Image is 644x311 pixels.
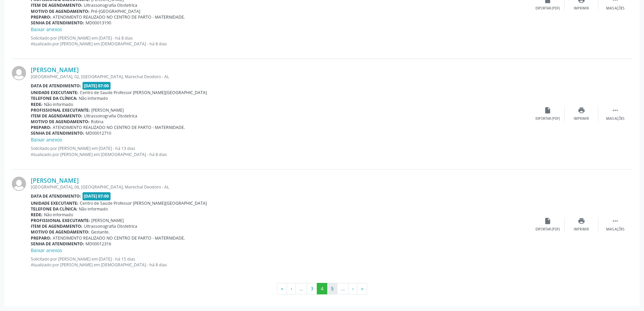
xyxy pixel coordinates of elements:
[84,223,137,229] span: Ultrassonografia Obstetrica
[12,177,26,191] img: img
[91,119,103,125] span: Rotina
[606,227,624,232] div: Mais ações
[31,8,90,14] b: Motivo de agendamento:
[53,125,185,130] span: ATENDIMENTO REALIZADO NO CENTRO DE PARTO - MATERNIDADE.
[348,283,357,294] button: Go to next page
[86,241,111,247] span: MD00012316
[31,184,531,190] div: [GEOGRAPHIC_DATA], 06, [GEOGRAPHIC_DATA], Marechal Deodoro - AL
[535,227,560,232] div: Exportar (PDF)
[31,146,531,157] p: Solicitado por [PERSON_NAME] em [DATE] - há 13 dias Atualizado por [PERSON_NAME] em [DEMOGRAPHIC_...
[84,2,137,8] span: Ultrassonografia Obstetrica
[82,82,111,90] span: [DATE] 07:00
[31,193,81,199] b: Data de atendimento:
[86,130,111,136] span: MD00012710
[31,107,90,113] b: Profissional executante:
[31,95,77,101] b: Telefone da clínica:
[44,102,73,107] span: Não informado
[31,136,62,143] a: Baixar anexos
[287,283,296,294] button: Go to previous page
[357,283,367,294] button: Go to last page
[84,113,137,119] span: Ultrassonografia Obstetrica
[535,116,560,121] div: Exportar (PDF)
[574,6,589,11] div: Imprimir
[31,247,62,253] a: Baixar anexos
[53,235,185,241] span: ATENDIMENTO REALIZADO NO CENTRO DE PARTO - MATERNIDADE.
[31,83,81,89] b: Data de atendimento:
[86,20,111,26] span: MD00013190
[31,90,78,95] b: Unidade executante:
[44,212,73,218] span: Não informado
[31,74,531,80] div: [GEOGRAPHIC_DATA], 02, [GEOGRAPHIC_DATA], Marechal Deodoro - AL
[31,229,90,235] b: Motivo de agendamento:
[31,113,82,119] b: Item de agendamento:
[606,6,624,11] div: Mais ações
[12,66,26,80] img: img
[31,14,51,20] b: Preparo:
[535,6,560,11] div: Exportar (PDF)
[31,119,90,125] b: Motivo de agendamento:
[31,125,51,130] b: Preparo:
[91,107,124,113] span: [PERSON_NAME]
[80,200,207,206] span: Centro de Saude Professor [PERSON_NAME][GEOGRAPHIC_DATA]
[31,102,43,107] b: Rede:
[307,283,317,294] button: Go to page 3
[317,283,327,294] button: Go to page 4
[31,2,82,8] b: Item de agendamento:
[327,283,337,294] button: Go to page 5
[574,227,589,232] div: Imprimir
[544,217,551,225] i: insert_drive_file
[544,107,551,114] i: insert_drive_file
[31,218,90,223] b: Profissional executante:
[31,20,84,26] b: Senha de atendimento:
[53,14,185,20] span: ATENDIMENTO REALIZADO NO CENTRO DE PARTO - MATERNIDADE.
[82,192,111,200] span: [DATE] 07:00
[31,177,79,184] a: [PERSON_NAME]
[91,8,140,14] span: Pré-[GEOGRAPHIC_DATA]
[31,212,43,218] b: Rede:
[91,229,110,235] span: Gestante.
[578,217,585,225] i: print
[277,283,287,294] button: Go to first page
[578,107,585,114] i: print
[612,107,619,114] i: 
[574,116,589,121] div: Imprimir
[31,241,84,247] b: Senha de atendimento:
[31,256,531,268] p: Solicitado por [PERSON_NAME] em [DATE] - há 15 dias Atualizado por [PERSON_NAME] em [DEMOGRAPHIC_...
[31,35,531,47] p: Solicitado por [PERSON_NAME] em [DATE] - há 8 dias Atualizado por [PERSON_NAME] em [DEMOGRAPHIC_D...
[79,206,108,212] span: Não informado
[31,66,79,73] a: [PERSON_NAME]
[31,235,51,241] b: Preparo:
[31,200,78,206] b: Unidade executante:
[31,206,77,212] b: Telefone da clínica:
[91,218,124,223] span: [PERSON_NAME]
[612,217,619,225] i: 
[80,90,207,95] span: Centro de Saude Professor [PERSON_NAME][GEOGRAPHIC_DATA]
[79,95,108,101] span: Não informado
[31,130,84,136] b: Senha de atendimento:
[606,116,624,121] div: Mais ações
[31,223,82,229] b: Item de agendamento:
[12,283,632,294] ul: Pagination
[31,26,62,32] a: Baixar anexos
